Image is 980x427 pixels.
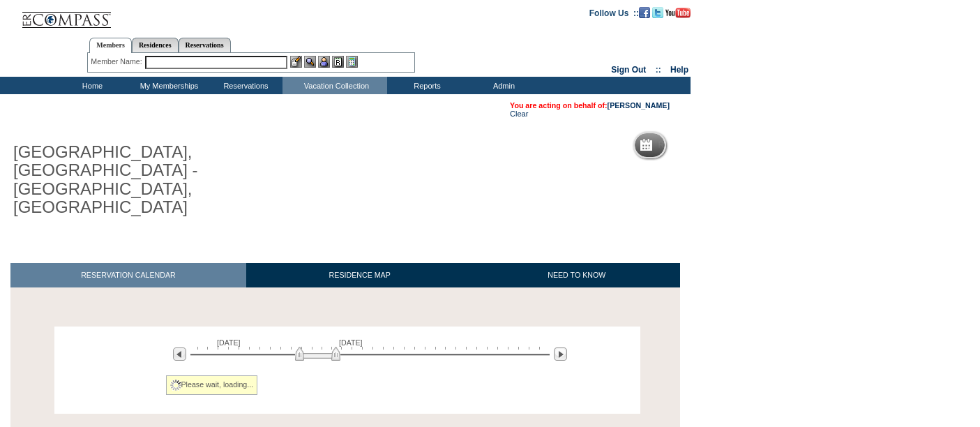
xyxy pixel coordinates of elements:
[10,140,323,220] h1: [GEOGRAPHIC_DATA], [GEOGRAPHIC_DATA] - [GEOGRAPHIC_DATA], [GEOGRAPHIC_DATA]
[387,77,464,94] td: Reports
[554,347,567,361] img: Next
[52,77,129,94] td: Home
[129,77,206,94] td: My Memberships
[339,338,363,347] span: [DATE]
[132,38,179,52] a: Residences
[473,263,680,287] a: NEED TO KNOW
[611,65,646,75] a: Sign Out
[589,7,639,18] td: Follow Us ::
[346,56,358,68] img: b_calculator.gif
[670,65,688,75] a: Help
[658,141,764,150] h5: Reservation Calendar
[510,110,528,118] a: Clear
[206,77,282,94] td: Reservations
[652,7,663,18] img: Follow us on Twitter
[282,77,387,94] td: Vacation Collection
[304,56,316,68] img: View
[91,56,144,68] div: Member Name:
[170,380,181,391] img: spinner2.gif
[639,8,650,16] a: Become our fan on Facebook
[217,338,241,347] span: [DATE]
[89,38,132,53] a: Members
[665,8,691,18] img: Subscribe to our YouTube Channel
[652,8,663,16] a: Follow us on Twitter
[510,101,670,110] span: You are acting on behalf of:
[608,101,670,110] a: [PERSON_NAME]
[173,347,186,361] img: Previous
[290,56,302,68] img: b_edit.gif
[10,263,246,287] a: RESERVATION CALENDAR
[639,7,650,18] img: Become our fan on Facebook
[665,8,691,16] a: Subscribe to our YouTube Channel
[246,263,474,287] a: RESIDENCE MAP
[179,38,231,52] a: Reservations
[166,375,258,395] div: Please wait, loading...
[318,56,330,68] img: Impersonate
[332,56,344,68] img: Reservations
[656,65,661,75] span: ::
[464,77,541,94] td: Admin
